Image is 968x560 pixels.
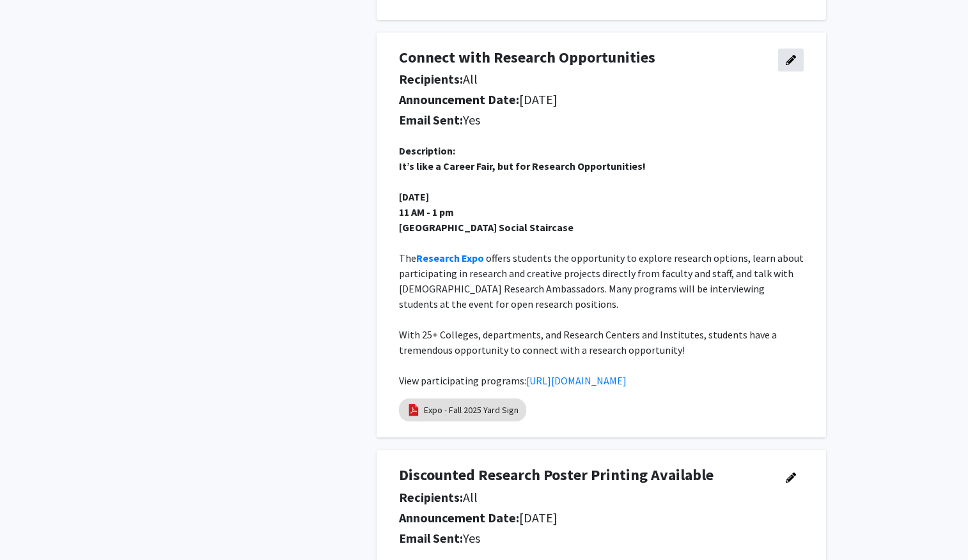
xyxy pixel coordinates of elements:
[399,531,769,546] h5: Yes
[399,489,463,505] b: Recipients:
[399,49,769,67] h4: Connect with Research Opportunities
[399,206,454,218] strong: 11 AM - 1 pm
[10,503,54,550] iframe: Chat
[399,530,463,546] b: Email Sent:
[399,72,769,87] h5: All
[399,91,519,107] b: Announcement Date:
[399,466,769,485] h4: Discounted Research Poster Printing Available
[399,190,429,203] strong: [DATE]
[399,252,416,264] span: The
[399,92,769,107] h5: [DATE]
[399,71,463,87] b: Recipients:
[407,403,421,417] img: pdf_icon.png
[399,143,804,158] div: Description:
[399,221,574,234] strong: [GEOGRAPHIC_DATA] Social Staircase
[399,328,779,356] span: With 25+ Colleges, departments, and Research Centers and Institutes, students have a tremendous o...
[399,510,519,526] b: Announcement Date:
[424,404,519,417] a: Expo - Fall 2025 Yard Sign
[399,160,646,172] strong: It’s like a Career Fair, but for Research Opportunities!
[399,490,769,505] h5: All
[399,510,769,526] h5: [DATE]
[399,252,806,310] span: offers students the opportunity to explore research options, learn about participating in researc...
[526,374,627,387] a: [URL][DOMAIN_NAME]
[416,252,484,264] a: Research Expo
[399,374,526,387] span: View participating programs:
[399,112,463,128] b: Email Sent:
[399,112,769,128] h5: Yes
